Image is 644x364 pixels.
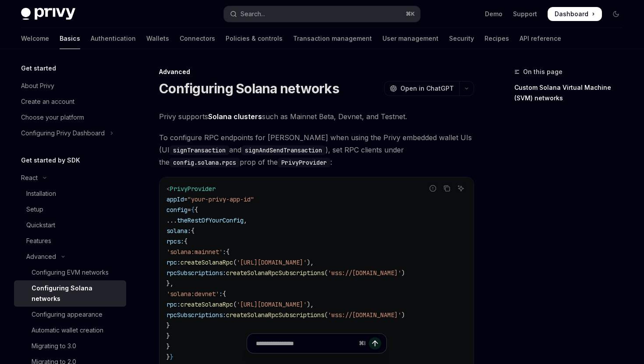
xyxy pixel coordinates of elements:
a: Automatic wallet creation [14,322,126,338]
div: Configuring EVM networks [32,267,109,278]
img: dark logo [21,8,75,20]
span: : [223,248,226,256]
input: Ask a question... [256,334,355,353]
div: Create an account [21,96,74,107]
span: < [166,185,170,193]
button: Toggle React section [14,170,126,186]
a: Recipes [485,28,509,49]
div: Configuring Privy Dashboard [21,128,105,138]
a: Security [449,28,474,49]
button: Ask AI [455,183,467,194]
span: 'solana:mainnet' [166,248,223,256]
a: Support [513,10,537,18]
button: Open search [224,6,420,22]
a: API reference [520,28,561,49]
span: On this page [523,67,563,77]
span: appId [166,195,184,203]
span: ), [307,258,314,266]
span: ) [401,269,405,277]
span: Dashboard [555,10,588,18]
span: { [223,290,226,298]
div: Quickstart [26,220,55,230]
a: Welcome [21,28,49,49]
span: 'wss://[DOMAIN_NAME]' [328,311,401,319]
a: Choose your platform [14,110,126,125]
a: About Privy [14,78,126,94]
div: React [21,173,38,183]
h1: Configuring Solana networks [159,81,339,96]
span: createSolanaRpcSubscriptions [226,269,324,277]
span: '[URL][DOMAIN_NAME]' [237,300,307,308]
span: ), [307,300,314,308]
div: Setup [26,204,43,215]
span: solana: [166,227,191,235]
a: Configuring Solana networks [14,280,126,307]
span: { [226,248,230,256]
span: config [166,206,188,214]
span: }, [166,279,173,287]
span: rpcSubscriptions: [166,311,226,319]
span: createSolanaRpc [180,300,233,308]
a: Basics [60,28,80,49]
span: { [191,206,195,214]
span: , [244,216,247,224]
a: Dashboard [548,7,602,21]
span: To configure RPC endpoints for [PERSON_NAME] when using the Privy embedded wallet UIs (UI and ), ... [159,131,474,168]
span: rpcs: [166,237,184,245]
span: ... [166,216,177,224]
span: { [195,206,198,214]
a: Features [14,233,126,249]
a: User management [382,28,439,49]
button: Open in ChatGPT [384,81,459,96]
a: Wallets [146,28,169,49]
span: ( [324,311,328,319]
span: Privy supports such as Mainnet Beta, Devnet, and Testnet. [159,110,474,123]
button: Toggle Advanced section [14,249,126,265]
span: ( [233,258,237,266]
a: Transaction management [293,28,372,49]
a: Connectors [180,28,215,49]
span: PrivyProvider [170,185,216,193]
span: '[URL][DOMAIN_NAME]' [237,258,307,266]
div: Automatic wallet creation [32,325,103,336]
a: Configuring appearance [14,307,126,322]
span: rpcSubscriptions: [166,269,226,277]
span: ⌘ K [406,11,415,18]
span: rpc: [166,300,180,308]
div: About Privy [21,81,54,91]
span: ( [324,269,328,277]
div: Configuring Solana networks [32,283,121,304]
div: Features [26,236,51,246]
a: Authentication [91,28,136,49]
button: Toggle dark mode [609,7,623,21]
code: PrivyProvider [278,158,330,167]
div: Advanced [159,67,474,76]
span: = [184,195,188,203]
code: signAndSendTransaction [241,145,326,155]
span: = [188,206,191,214]
span: : [219,290,223,298]
span: theRestOfYourConfig [177,216,244,224]
div: Migrating to 3.0 [32,341,76,351]
span: ( [233,300,237,308]
span: createSolanaRpcSubscriptions [226,311,324,319]
div: Installation [26,188,56,199]
span: Open in ChatGPT [400,84,454,93]
a: Quickstart [14,217,126,233]
span: 'solana:devnet' [166,290,219,298]
a: Demo [485,10,502,18]
div: Choose your platform [21,112,84,123]
span: createSolanaRpc [180,258,233,266]
span: ) [401,311,405,319]
div: Search... [241,9,265,19]
span: { [191,227,195,235]
div: Advanced [26,251,56,262]
span: { [184,237,188,245]
a: Configuring EVM networks [14,265,126,280]
h5: Get started by SDK [21,155,80,166]
span: } [166,322,170,329]
button: Report incorrect code [427,183,439,194]
code: signTransaction [170,145,229,155]
button: Send message [369,337,381,350]
button: Toggle Configuring Privy Dashboard section [14,125,126,141]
